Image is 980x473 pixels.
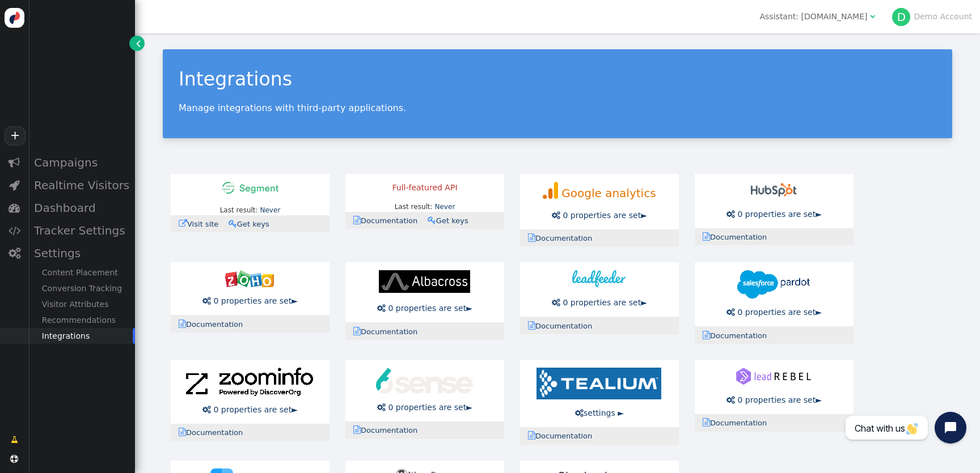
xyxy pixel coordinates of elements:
[563,298,641,307] span: 0 properties are set
[377,403,386,411] span: 
[726,210,822,219] a:  0 properties are set►
[28,280,135,296] div: Conversion Tracking
[870,12,875,20] span: 
[9,202,20,214] span: 
[737,270,810,299] img: pardot-128x50.png
[179,220,226,228] a: Visit site
[202,406,211,414] span: 
[353,182,496,194] div: Full-featured API
[379,270,470,293] img: albacross-logo.svg
[353,426,425,434] a: Documentation
[5,8,24,28] img: logo-icon.svg
[9,248,20,259] span: 
[703,232,710,241] span: 
[28,328,135,344] div: Integrations
[229,220,277,228] a: Get keys
[353,327,425,336] a: Documentation
[434,203,455,211] a: Never
[561,186,656,200] span: Google analytics
[703,418,710,427] span: 
[179,320,250,329] a: Documentation
[552,298,647,307] a:  0 properties are set►
[213,405,292,414] span: 0 properties are set
[575,409,584,417] span: 
[428,216,476,225] a: Get keys
[892,8,910,26] div: D
[552,211,647,220] a:  0 properties are set►
[136,37,141,49] span: 
[892,12,972,21] a: DDemo Account
[129,36,145,51] a: 
[28,197,135,219] div: Dashboard
[28,151,135,174] div: Campaigns
[552,299,560,306] span: 
[9,157,20,168] span: 
[537,368,661,399] img: tealium-logo-210x50.png
[703,233,774,241] a: Documentation
[376,368,473,394] img: 6sense-logo.svg
[388,403,466,412] span: 0 properties are set
[575,408,624,417] a: settings ►
[703,331,774,340] a: Documentation
[528,431,535,440] span: 
[353,425,361,434] span: 
[528,233,535,242] span: 
[28,265,135,280] div: Content Placement
[428,216,436,224] span: 
[760,11,868,23] div: Assistant: [DOMAIN_NAME]
[377,403,472,412] a:  0 properties are set►
[726,395,822,404] a:  0 properties are set►
[225,270,274,287] img: zoho-100x35.png
[528,234,599,242] a: Documentation
[179,65,936,93] div: Integrations
[528,321,535,330] span: 
[28,242,135,265] div: Settings
[737,210,816,219] span: 0 properties are set
[260,206,280,214] a: Never
[395,203,433,211] span: Last result:
[28,174,135,197] div: Realtime Visitors
[726,396,735,404] span: 
[388,304,466,313] span: 0 properties are set
[28,312,135,328] div: Recommendations
[179,219,187,228] span: 
[572,270,626,287] img: leadfeeder-logo.svg
[377,304,386,312] span: 
[202,405,298,414] a:  0 properties are set►
[726,308,735,316] span: 
[563,211,641,220] span: 0 properties are set
[11,434,18,446] span: 
[229,219,237,228] span: 
[9,180,20,191] span: 
[186,368,313,396] img: zoominfo-224x50.png
[528,432,599,440] a: Documentation
[751,182,797,199] img: hubspot-100x37.png
[179,428,250,437] a: Documentation
[528,322,599,330] a: Documentation
[202,297,211,305] span: 
[179,428,186,436] span: 
[377,304,472,313] a:  0 properties are set►
[737,395,816,404] span: 0 properties are set
[3,429,26,450] a: 
[179,319,186,328] span: 
[353,216,425,225] a: Documentation
[9,225,20,236] span: 
[703,419,774,427] a: Documentation
[213,296,292,305] span: 0 properties are set
[28,296,135,312] div: Visitor Attributes
[737,308,816,317] span: 0 properties are set
[353,216,361,224] span: 
[222,182,278,194] img: segment-100x21.png
[10,455,18,463] span: 
[353,327,361,335] span: 
[220,206,258,214] span: Last result:
[202,296,298,305] a:  0 properties are set►
[736,368,812,385] img: leadrebel-logo.svg
[28,219,135,242] div: Tracker Settings
[703,331,710,339] span: 
[543,182,558,199] img: ga-logo-45x50.png
[726,210,735,218] span: 
[5,126,25,146] a: +
[552,211,560,219] span: 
